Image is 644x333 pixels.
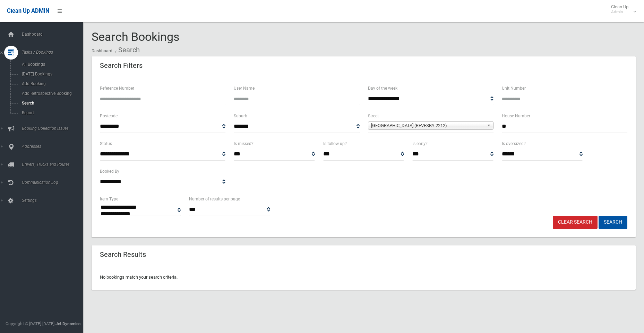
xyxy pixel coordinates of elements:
[412,140,428,147] label: Is early?
[20,180,88,185] span: Communication Log
[55,321,80,326] strong: Jet Dynamics
[7,8,49,14] span: Clean Up ADMIN
[323,140,347,147] label: Is follow up?
[502,140,526,147] label: Is oversized?
[599,216,627,229] button: Search
[553,216,598,229] a: Clear Search
[234,140,254,147] label: Is missed?
[234,112,247,120] label: Suburb
[20,101,83,106] span: Search
[502,112,530,120] label: House Number
[20,91,83,96] span: Add Retrospective Booking
[92,248,154,261] header: Search Results
[234,84,255,92] label: User Name
[368,84,397,92] label: Day of the week
[100,140,112,147] label: Status
[20,162,88,167] span: Drivers, Trucks and Routes
[92,30,180,44] span: Search Bookings
[92,48,112,53] a: Dashboard
[100,84,134,92] label: Reference Number
[189,195,240,203] label: Number of results per page
[368,112,379,120] label: Street
[100,112,118,120] label: Postcode
[92,59,151,72] header: Search Filters
[608,4,635,15] span: Clean Up
[502,84,526,92] label: Unit Number
[92,265,636,290] div: No bookings match your search criteria.
[611,9,628,15] small: Admin
[371,121,484,130] span: [GEOGRAPHIC_DATA] (REVESBY 2212)
[113,44,140,56] li: Search
[20,72,83,76] span: [DATE] Bookings
[20,126,88,131] span: Booking Collection Issues
[20,32,88,37] span: Dashboard
[20,198,88,203] span: Settings
[6,321,54,326] span: Copyright © [DATE]-[DATE]
[100,168,119,175] label: Booked By
[20,110,83,115] span: Report
[20,144,88,149] span: Addresses
[20,50,88,55] span: Tasks / Bookings
[20,62,83,67] span: All Bookings
[100,195,118,203] label: Item Type
[20,81,83,86] span: Add Booking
